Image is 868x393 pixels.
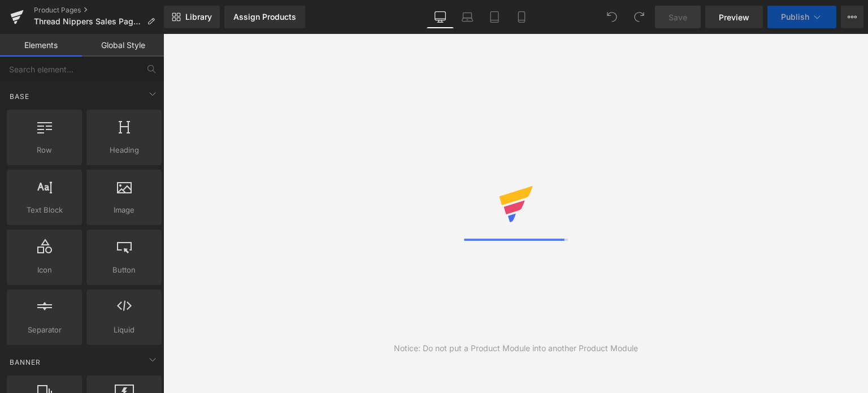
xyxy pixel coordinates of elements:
span: Image [90,204,158,216]
button: More [841,6,863,28]
a: New Library [164,6,220,28]
div: Notice: Do not put a Product Module into another Product Module [394,342,638,355]
button: Undo [601,6,623,28]
span: Library [185,12,212,22]
span: Banner [8,357,42,368]
span: Publish [781,12,809,21]
span: Row [10,144,79,156]
span: Button [90,264,158,276]
span: Save [669,11,687,23]
span: Liquid [90,324,158,336]
div: Assign Products [233,12,296,21]
a: Desktop [427,6,454,28]
span: Thread Nippers Sales Page Final 1 [34,17,142,26]
button: Publish [767,6,836,28]
a: Laptop [454,6,481,28]
a: Tablet [481,6,508,28]
button: Redo [628,6,650,28]
a: Preview [705,6,763,28]
a: Product Pages [34,6,164,15]
span: Separator [10,324,79,336]
span: Icon [10,264,79,276]
span: Text Block [10,204,79,216]
span: Heading [90,144,158,156]
a: Global Style [82,34,164,57]
span: Base [8,91,31,102]
a: Mobile [508,6,535,28]
span: Preview [719,11,749,23]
